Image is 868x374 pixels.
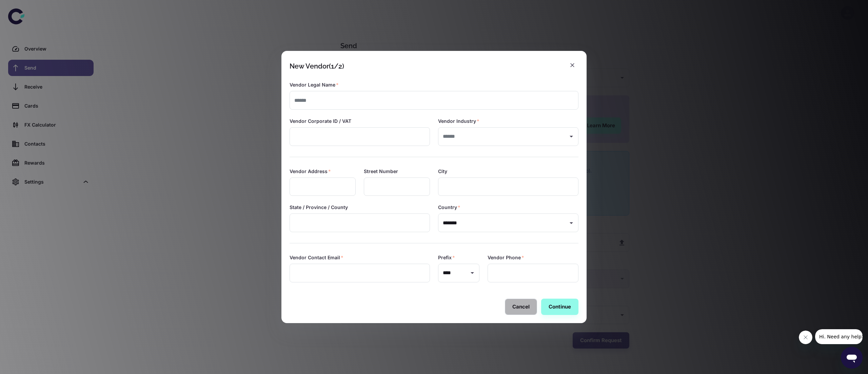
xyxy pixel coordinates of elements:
label: State / Province / County [290,204,348,211]
iframe: Close message [799,331,812,344]
div: New Vendor (1/2) [290,62,344,70]
label: Vendor Corporate ID / VAT [290,118,351,125]
label: Country [438,204,460,211]
button: Open [567,132,576,141]
button: Continue [541,299,578,315]
label: Vendor Phone [488,254,524,261]
label: Prefix [438,254,455,261]
button: Open [468,268,477,278]
iframe: Button to launch messaging window [841,347,863,369]
span: Hi. Need any help? [4,5,49,10]
label: Vendor Address [290,168,331,175]
button: Cancel [505,299,537,315]
label: Vendor Industry [438,118,479,125]
label: Vendor Contact Email [290,254,343,261]
label: Street Number [364,168,398,175]
label: City [438,168,447,175]
button: Open [567,218,576,228]
label: Vendor Legal Name [290,81,339,88]
iframe: Message from company [815,329,863,344]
